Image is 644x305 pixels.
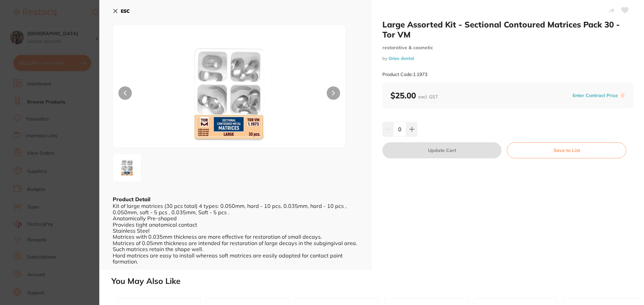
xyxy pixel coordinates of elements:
div: Kit of large matrices (30 pcs total) 4 types: 0.050mm, hard - 10 pcs, 0.035mm, hard - 10 pcs , 0.... [113,203,358,264]
button: Enter Contract Price [571,92,620,99]
small: Product Code: 1.1973 [382,72,427,77]
b: ESC [121,8,130,14]
img: LTM2NDk2 [160,42,299,148]
a: Orien dental [388,56,414,61]
label: i [620,93,625,98]
h2: Large Assorted Kit - Sectional Contoured Matrices Pack 30 - Tor VM [382,19,633,40]
button: Update Cart [382,142,501,158]
button: Save to List [507,142,626,158]
button: ESC [113,5,130,17]
small: restorative & cosmetic [382,45,633,51]
small: by [382,56,633,61]
b: $25.00 [390,90,438,100]
b: Product Detail [113,196,150,203]
img: LTM2NDk2 [115,156,139,180]
h2: You May Also Like [111,277,641,286]
span: excl. GST [418,94,438,100]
